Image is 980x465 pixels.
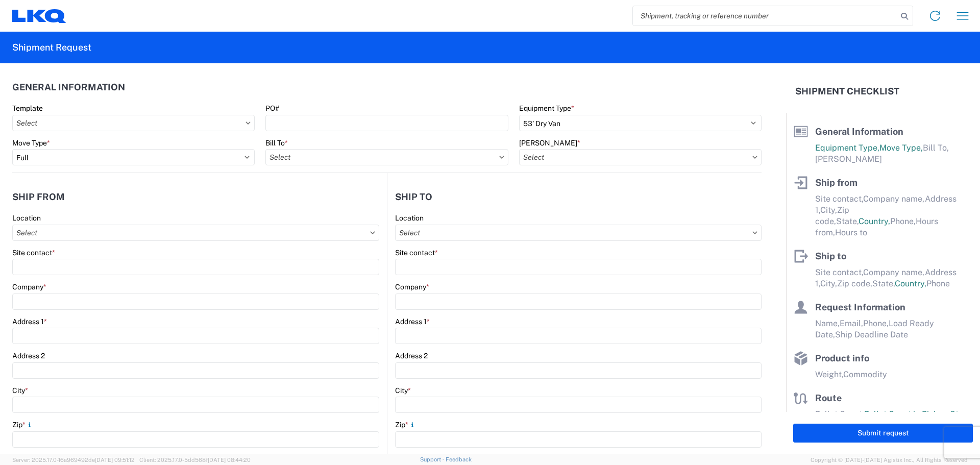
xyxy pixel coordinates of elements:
button: Submit request [793,424,973,443]
span: Country, [895,279,926,288]
span: Request Information [815,302,905,312]
span: Copyright © [DATE]-[DATE] Agistix Inc., All Rights Reserved [811,455,968,464]
span: Hours to [835,228,867,237]
label: Location [395,213,424,223]
label: Site contact [12,248,55,257]
h2: Ship to [395,192,432,202]
span: Server: 2025.17.0-16a969492de [12,457,135,463]
h2: Shipment Request [12,41,91,54]
span: [DATE] 09:51:12 [95,457,135,463]
span: [DATE] 08:44:20 [208,457,251,463]
label: City [12,386,28,395]
label: [PERSON_NAME] [519,138,580,148]
label: Site contact [395,248,438,257]
span: City, [820,205,837,215]
label: Template [12,104,43,113]
span: Weight, [815,370,843,379]
a: Feedback [446,456,472,462]
span: Ship to [815,251,846,261]
span: Phone, [863,319,889,328]
span: Name, [815,319,840,328]
span: Site contact, [815,267,863,277]
span: Route [815,393,842,403]
label: Address 1 [395,317,430,326]
input: Select [395,225,762,241]
span: Pallet Count in Pickup Stops equals Pallet Count in delivery stops [815,409,972,430]
span: Commodity [843,370,887,379]
span: Zip code, [837,279,872,288]
label: PO# [265,104,279,113]
span: Ship Deadline Date [835,330,908,339]
input: Select [519,149,762,165]
span: State, [872,279,895,288]
span: Site contact, [815,194,863,204]
span: Phone [926,279,950,288]
span: Company name, [863,194,925,204]
input: Select [12,225,379,241]
input: Select [265,149,508,165]
label: Company [12,282,46,291]
span: [PERSON_NAME] [815,154,882,164]
span: City, [820,279,837,288]
label: Zip [395,420,416,429]
label: Bill To [265,138,288,148]
label: Zip [12,420,34,429]
span: Equipment Type, [815,143,879,153]
label: Address 2 [12,351,45,360]
label: Location [12,213,41,223]
h2: Ship from [12,192,65,202]
h2: Shipment Checklist [795,85,899,97]
span: State, [836,216,859,226]
span: Product info [815,353,869,363]
span: Email, [840,319,863,328]
span: Ship from [815,177,857,188]
h2: General Information [12,82,125,92]
span: Bill To, [923,143,949,153]
input: Select [12,115,255,131]
span: General Information [815,126,903,137]
span: Client: 2025.17.0-5dd568f [139,457,251,463]
input: Shipment, tracking or reference number [633,6,897,26]
label: Address 2 [395,351,428,360]
span: Phone, [890,216,916,226]
span: Pallet Count, [815,409,864,419]
span: Move Type, [879,143,923,153]
label: Company [395,282,429,291]
label: Move Type [12,138,50,148]
label: City [395,386,411,395]
label: Equipment Type [519,104,574,113]
a: Support [420,456,446,462]
span: Country, [859,216,890,226]
label: Address 1 [12,317,47,326]
span: Company name, [863,267,925,277]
